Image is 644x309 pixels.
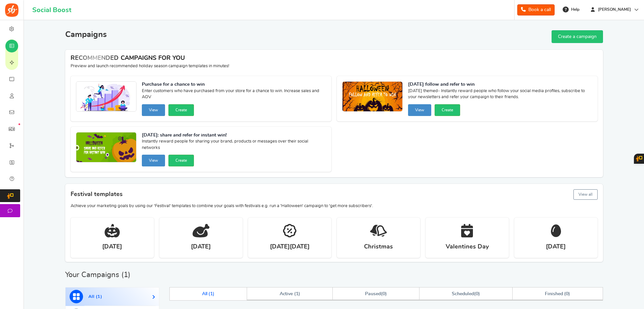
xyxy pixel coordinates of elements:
[296,292,298,296] span: 1
[452,292,474,296] span: Scheduled
[191,243,211,251] strong: [DATE]
[408,104,431,116] button: View
[142,104,165,116] button: View
[102,243,122,251] strong: [DATE]
[210,292,213,296] span: 1
[546,243,566,251] strong: [DATE]
[5,3,18,17] img: Social Boost
[446,243,489,251] strong: Valentines Day
[71,63,598,69] p: Preview and launch recommended holiday season campaign templates in minutes!
[435,104,460,116] button: Create
[168,104,194,116] button: Create
[408,81,592,88] strong: [DATE] follow and refer to win
[142,155,165,166] button: View
[71,188,598,201] h4: Festival templates
[566,292,568,296] span: 0
[517,4,555,15] a: Book a call
[71,55,598,62] h4: RECOMMENDED CAMPAIGNS FOR YOU
[18,123,20,125] em: New
[88,295,103,299] span: All ( )
[573,189,598,200] button: View all
[142,132,326,139] strong: [DATE]: share and refer for instant win!
[97,295,100,299] span: 1
[552,30,603,43] a: Create a campaign
[142,139,326,152] span: Instantly reward people for sharing your brand, products or messages over their social networks
[65,30,107,39] h2: Campaigns
[65,271,130,278] h2: Your Campaigns ( )
[270,243,310,251] strong: [DATE][DATE]
[365,292,381,296] span: Paused
[280,292,300,296] span: Active ( )
[142,88,326,102] span: Enter customers who have purchased from your store for a chance to win. Increase sales and AOV
[32,6,71,14] h1: Social Boost
[365,292,387,296] span: ( )
[142,81,326,88] strong: Purchase for a chance to win
[569,7,579,12] span: Help
[76,82,136,112] img: Recommended Campaigns
[476,292,478,296] span: 0
[202,292,215,296] span: All ( )
[545,292,570,296] span: Finished ( )
[364,243,393,251] strong: Christmas
[343,82,402,112] img: Recommended Campaigns
[124,271,128,278] span: 1
[168,155,194,166] button: Create
[76,132,136,163] img: Recommended Campaigns
[595,7,634,12] span: [PERSON_NAME]
[560,4,583,15] a: Help
[383,292,385,296] span: 0
[452,292,480,296] span: ( )
[408,88,592,102] span: [DATE] themed- Instantly reward people who follow your social media profiles, subscribe to your n...
[71,203,598,209] p: Achieve your marketing goals by using our 'Festival' templates to combine your goals with festiva...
